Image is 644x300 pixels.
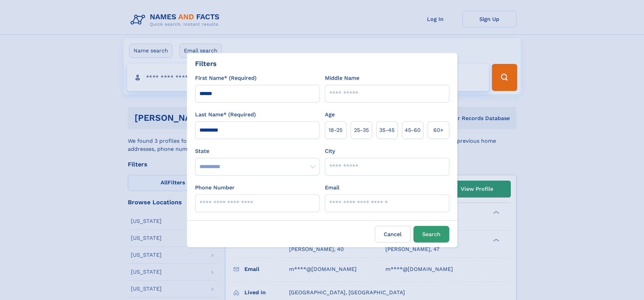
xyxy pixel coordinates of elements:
[325,184,339,192] label: Email
[329,126,342,134] span: 18‑25
[195,111,256,119] label: Last Name* (Required)
[413,226,449,243] button: Search
[325,74,359,82] label: Middle Name
[195,184,235,192] label: Phone Number
[375,226,411,243] label: Cancel
[405,126,421,134] span: 45‑60
[195,147,319,155] label: State
[325,147,335,155] label: City
[195,74,257,82] label: First Name* (Required)
[379,126,395,134] span: 35‑45
[325,111,335,119] label: Age
[195,59,217,69] div: Filters
[354,126,369,134] span: 25‑35
[433,126,444,134] span: 60+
